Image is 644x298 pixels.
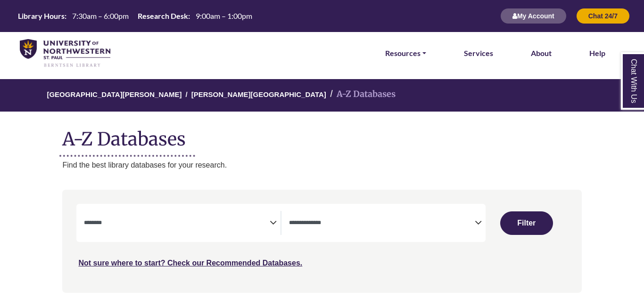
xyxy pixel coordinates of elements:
[576,12,630,20] a: Chat 24/7
[62,190,581,292] nav: Search filters
[196,11,252,20] span: 9:00am – 1:00pm
[464,47,493,59] a: Services
[14,11,67,21] th: Library Hours:
[589,47,605,59] a: Help
[14,11,256,22] a: Hours Today
[576,8,630,24] button: Chat 24/7
[385,47,426,59] a: Resources
[62,121,581,150] h1: A-Z Databases
[47,89,182,98] a: [GEOGRAPHIC_DATA][PERSON_NAME]
[531,47,552,59] a: About
[289,220,475,227] textarea: Search
[14,11,256,20] table: Hours Today
[62,159,581,171] p: Find the best library databases for your research.
[134,11,190,21] th: Research Desk:
[20,39,110,68] img: library_home
[191,89,326,98] a: [PERSON_NAME][GEOGRAPHIC_DATA]
[84,220,270,227] textarea: Search
[72,11,129,20] span: 7:30am – 6:00pm
[78,259,302,267] a: Not sure where to start? Check our Recommended Databases.
[500,8,567,24] button: My Account
[500,211,553,235] button: Submit for Search Results
[62,79,581,112] nav: breadcrumb
[326,88,396,101] li: A-Z Databases
[500,12,567,20] a: My Account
